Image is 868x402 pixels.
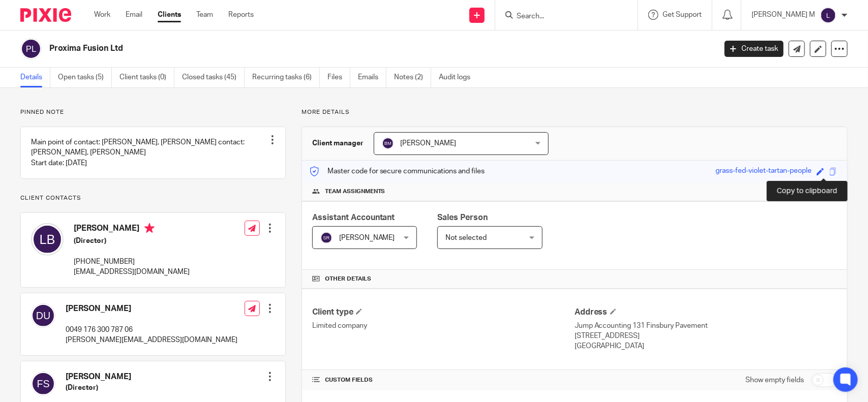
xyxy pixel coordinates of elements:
[126,10,142,20] a: Email
[31,372,55,396] img: svg%3E
[66,303,237,314] h4: [PERSON_NAME]
[182,68,245,87] a: Closed tasks (45)
[66,325,237,335] p: 0049 176 300 787 06
[394,68,431,87] a: Notes (2)
[144,223,155,233] i: Primary
[31,303,55,328] img: svg%3E
[310,166,485,176] p: Master code for secure communications and files
[325,275,371,283] span: Other details
[58,68,112,87] a: Open tasks (5)
[66,335,237,345] p: [PERSON_NAME][EMAIL_ADDRESS][DOMAIN_NAME]
[20,108,286,116] p: Pinned note
[575,341,837,351] p: [GEOGRAPHIC_DATA]
[339,234,395,241] span: [PERSON_NAME]
[820,7,836,23] img: svg%3E
[745,375,804,385] label: Show empty fields
[74,257,190,267] p: [PHONE_NUMBER]
[401,140,457,147] span: [PERSON_NAME]
[445,234,487,241] span: Not selected
[312,307,575,318] h4: Client type
[382,137,394,149] img: svg%3E
[437,213,488,222] span: Sales Person
[20,38,42,59] img: svg%3E
[158,10,181,20] a: Clients
[439,68,478,87] a: Audit logs
[66,383,131,393] h5: (Director)
[74,223,190,236] h4: [PERSON_NAME]
[663,11,702,18] span: Get Support
[575,321,837,331] p: Jump Accounting 131 Finsbury Pavement
[358,68,386,87] a: Emails
[252,68,320,87] a: Recurring tasks (6)
[31,223,64,256] img: svg%3E
[228,10,254,20] a: Reports
[325,188,385,196] span: Team assignments
[49,43,577,54] h2: Proxima Fusion Ltd
[327,68,350,87] a: Files
[312,213,395,222] span: Assistant Accountant
[196,10,213,20] a: Team
[94,10,110,20] a: Work
[725,41,784,57] a: Create task
[20,68,50,87] a: Details
[20,8,71,22] img: Pixie
[312,376,575,384] h4: CUSTOM FIELDS
[320,232,333,244] img: svg%3E
[715,166,812,177] div: grass-fed-violet-tartan-people
[575,331,837,341] p: [STREET_ADDRESS]
[752,10,815,20] p: [PERSON_NAME] M
[74,236,190,246] h5: (Director)
[312,138,364,148] h3: Client manager
[302,108,848,116] p: More details
[575,307,837,318] h4: Address
[74,267,190,277] p: [EMAIL_ADDRESS][DOMAIN_NAME]
[312,321,575,331] p: Limited company
[66,372,131,382] h4: [PERSON_NAME]
[20,194,286,202] p: Client contacts
[516,12,607,21] input: Search
[119,68,174,87] a: Client tasks (0)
